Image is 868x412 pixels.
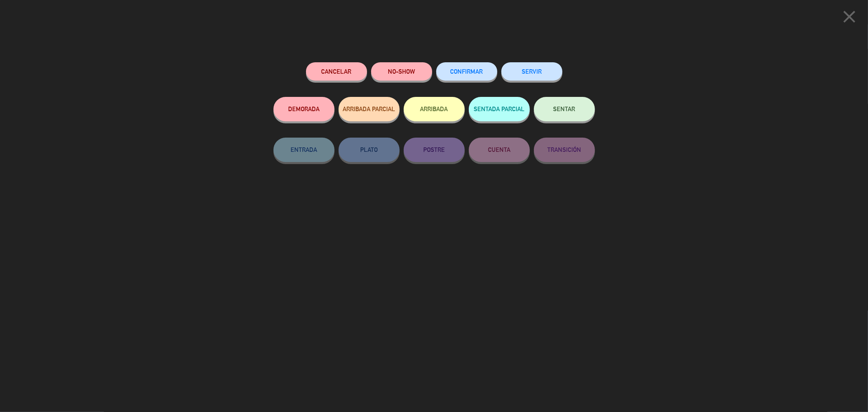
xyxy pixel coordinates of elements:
[436,62,497,81] button: CONFIRMAR
[501,62,562,81] button: SERVIR
[371,62,432,81] button: NO-SHOW
[339,97,400,121] button: ARRIBADA PARCIAL
[404,97,465,121] button: ARRIBADA
[837,6,862,30] button: close
[534,138,595,162] button: TRANSICIÓN
[273,97,335,121] button: DEMORADA
[839,7,859,27] i: close
[469,97,530,121] button: SENTADA PARCIAL
[404,138,465,162] button: POSTRE
[339,138,400,162] button: PLATO
[450,68,483,75] span: CONFIRMAR
[553,105,575,112] span: SENTAR
[273,138,335,162] button: ENTRADA
[534,97,595,121] button: SENTAR
[469,138,530,162] button: CUENTA
[306,62,367,81] button: Cancelar
[343,105,395,112] span: ARRIBADA PARCIAL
